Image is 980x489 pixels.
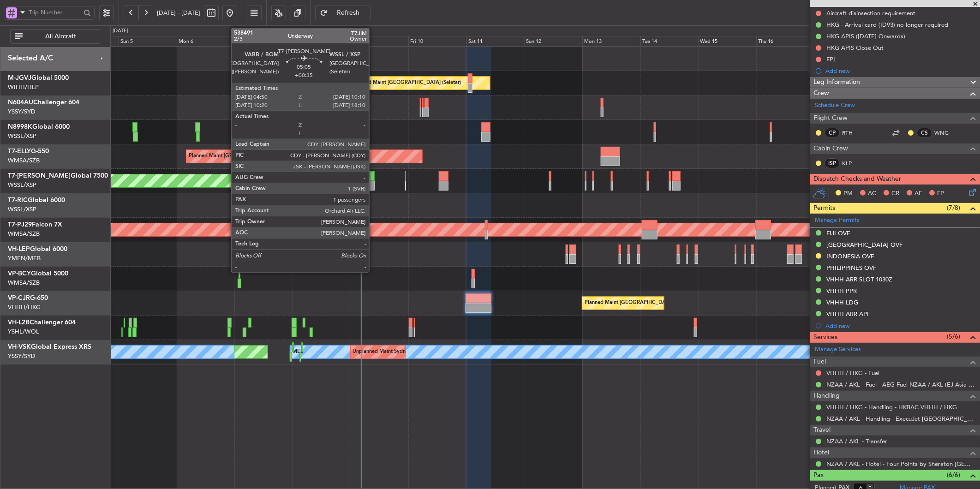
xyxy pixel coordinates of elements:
[826,310,869,318] div: VHHH ARR API
[8,295,30,301] span: VP-CJR
[826,252,874,260] div: INDONESIA OVF
[8,295,48,301] a: VP-CJRG-650
[8,328,39,336] a: YSHL/WOL
[815,216,860,225] a: Manage Permits
[295,125,403,139] div: Planned Maint [GEOGRAPHIC_DATA] (Seletar)
[8,99,33,106] span: N604AU
[813,447,829,458] span: Hotel
[329,10,367,16] span: Refresh
[8,270,31,277] span: VP-BCY
[353,76,461,90] div: Planned Maint [GEOGRAPHIC_DATA] (Seletar)
[8,197,28,203] span: T7-RIC
[813,203,835,214] span: Permits
[826,21,948,29] div: HKG - Arrival card (ID93) no longer required
[826,415,975,423] a: NZAA / AKL - Handling - ExecuJet [GEOGRAPHIC_DATA] FBO NZAA / [GEOGRAPHIC_DATA]
[813,113,848,124] span: Flight Crew
[8,156,40,165] a: WMSA/SZB
[157,9,200,17] span: [DATE] - [DATE]
[29,6,81,19] input: Trip Number
[234,36,293,47] div: Tue 7
[10,29,100,44] button: All Aircraft
[826,369,879,377] a: VHHH / HKG - Fuel
[826,275,892,283] div: VHHH ARR SLOT 1030Z
[826,403,957,411] a: VHHH / HKG - Handling - HKBAC VHHH / HKG
[8,107,36,116] a: YSSY/SYD
[8,83,39,91] a: WIHH/HLP
[8,344,31,350] span: VH-VSK
[24,33,97,40] span: All Aircraft
[825,158,840,168] div: ISP
[815,101,855,110] a: Schedule Crew
[826,381,975,388] a: NZAA / AKL - Fuel - AEG Fuel NZAA / AKL (EJ Asia Only)
[826,229,850,237] div: FIJI OVF
[525,36,583,47] div: Sun 12
[8,319,30,326] span: VH-L2B
[842,129,863,137] a: RTH
[113,27,128,35] div: [DATE]
[826,44,884,52] div: HKG APIS Close Out
[815,345,861,354] a: Manage Services
[8,254,41,262] a: YMEN/MEB
[189,149,343,163] div: Planned Maint [GEOGRAPHIC_DATA] ([GEOGRAPHIC_DATA] Intl)
[914,189,922,198] span: AF
[698,36,756,47] div: Wed 15
[8,246,30,252] span: VH-LEP
[813,470,824,481] span: Pax
[8,197,65,203] a: T7-RICGlobal 6000
[813,143,848,154] span: Cabin Crew
[353,345,466,359] div: Unplanned Maint Sydney ([PERSON_NAME] Intl)
[8,99,79,106] a: N604AUChallenger 604
[293,36,351,47] div: Wed 8
[408,36,466,47] div: Fri 10
[813,332,837,343] span: Services
[8,230,40,238] a: WMSA/SZB
[177,36,235,47] div: Mon 6
[813,357,826,367] span: Fuel
[947,332,960,341] span: (5/6)
[8,221,62,228] a: T7-PJ29Falcon 7X
[826,264,876,272] div: PHILIPPINES OVF
[315,6,370,20] button: Refresh
[8,279,40,287] a: WMSA/SZB
[826,437,887,445] a: NZAA / AKL - Transfer
[934,129,955,137] a: WNG
[825,128,840,138] div: CP
[813,391,840,401] span: Handling
[8,205,36,214] a: WSSL/XSP
[8,319,76,326] a: VH-L2BChallenger 604
[8,173,108,179] a: T7-[PERSON_NAME]Global 7500
[8,148,49,155] a: T7-ELLYG-550
[917,128,932,138] div: CS
[813,425,831,435] span: Travel
[8,148,31,155] span: T7-ELLY
[8,352,36,360] a: YSSY/SYD
[8,132,36,140] a: WSSL/XSP
[825,322,975,330] div: Add new
[813,88,829,99] span: Crew
[351,36,409,47] div: Thu 9
[842,159,863,167] a: KLP
[8,344,91,350] a: VH-VSKGlobal Express XRS
[825,67,975,75] div: Add new
[813,174,901,185] span: Dispatch Checks and Weather
[8,246,67,252] a: VH-LEPGlobal 6000
[466,36,525,47] div: Sat 11
[826,9,915,17] div: Aircraft disinsection requirement
[585,296,739,310] div: Planned Maint [GEOGRAPHIC_DATA] ([GEOGRAPHIC_DATA] Intl)
[826,55,837,63] div: FPL
[826,241,902,249] div: [GEOGRAPHIC_DATA] OVF
[947,470,960,480] span: (6/6)
[937,189,944,198] span: FP
[119,36,177,47] div: Sun 5
[868,189,876,198] span: AC
[813,77,860,88] span: Leg Information
[8,124,70,130] a: N8998KGlobal 6000
[826,298,858,306] div: VHHH LDG
[756,36,814,47] div: Thu 16
[8,75,31,81] span: M-JGVJ
[826,287,857,295] div: VHHH PPR
[640,36,699,47] div: Tue 14
[947,203,960,213] span: (7/8)
[8,303,41,311] a: VHHH/HKG
[8,75,69,81] a: M-JGVJGlobal 5000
